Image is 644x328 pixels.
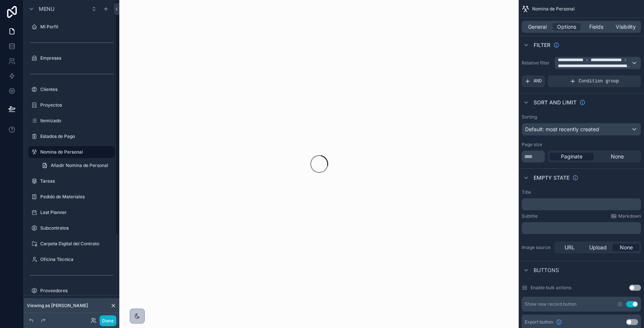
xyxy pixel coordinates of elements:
[522,198,641,210] div: scrollable content
[565,244,575,251] span: URL
[40,178,113,184] label: Tareas
[28,115,115,127] a: Itemizado
[40,194,113,200] label: Pedido de Materiales
[100,315,116,326] button: Done
[40,225,113,231] label: Subcontratos
[40,24,113,30] label: Mi Perfil
[28,238,115,250] a: Carpeta Digital del Contrato
[40,102,113,108] label: Proyectos
[525,126,599,132] span: Default: most recently created
[40,256,113,262] label: Oficina Técnica
[522,123,641,136] button: Default: most recently created
[28,285,115,297] a: Proveedores
[28,99,115,111] a: Proyectos
[40,241,113,247] label: Carpeta Digital del Contrato
[534,78,542,84] span: AND
[40,118,113,124] label: Itemizado
[39,5,54,13] span: Menu
[522,60,552,66] label: Relative filter
[51,163,108,168] span: Añadir Nomina de Personal
[522,114,537,120] label: Sorting
[40,55,113,61] label: Empresas
[522,245,552,250] label: Image source
[40,133,113,139] label: Estados de Pago
[522,142,542,148] label: Page size
[611,153,624,160] span: None
[534,174,569,182] span: Empty state
[40,149,110,155] label: Nomina de Personal
[28,146,115,158] a: Nomina de Personal
[534,266,559,274] span: Buttons
[28,222,115,234] a: Subcontratos
[37,160,115,171] a: Añadir Nomina de Personal
[534,41,550,49] span: Filter
[40,209,113,215] label: Last Planner
[618,213,641,219] span: Markdown
[620,244,633,251] span: None
[28,83,115,95] a: Clientes
[28,21,115,33] a: Mi Perfil
[616,23,636,31] span: Visibility
[27,303,88,309] span: Viewing as [PERSON_NAME]
[531,285,571,291] label: Enable bulk actions
[28,253,115,265] a: Oficina Técnica
[28,191,115,203] a: Pedido de Materiales
[28,175,115,187] a: Tareas
[522,189,531,195] label: Title
[561,153,582,160] span: Paginate
[522,213,538,219] label: Subtitle
[589,244,607,251] span: Upload
[28,130,115,142] a: Estados de Pago
[28,52,115,64] a: Empresas
[525,301,577,307] div: Show new record button
[28,206,115,218] a: Last Planner
[528,23,547,31] span: General
[611,213,641,219] a: Markdown
[40,288,113,294] label: Proveedores
[579,78,619,84] span: Condition group
[532,6,575,12] span: Nomina de Personal
[589,23,603,31] span: Fields
[40,86,113,92] label: Clientes
[534,99,577,106] span: Sort And Limit
[522,222,641,234] div: scrollable content
[557,23,576,31] span: Options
